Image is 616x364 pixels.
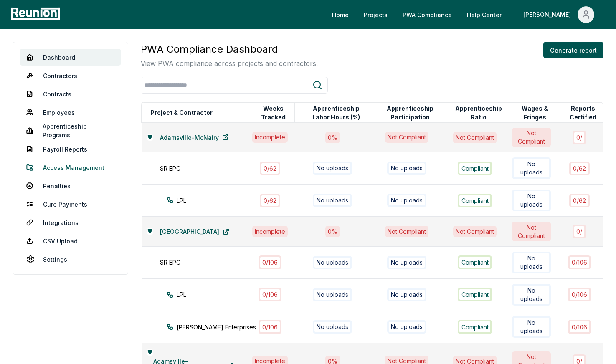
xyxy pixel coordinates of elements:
[568,255,591,269] div: 0 / 106
[517,6,601,23] button: [PERSON_NAME]
[259,288,281,301] div: 0 / 106
[141,58,318,68] p: View PWA compliance across projects and contractors.
[302,104,370,121] button: Apprenticeship Labor Hours (%)
[20,67,121,84] a: Contractors
[385,132,428,143] div: Not Compliant
[458,288,492,301] div: Compliant
[514,104,555,121] button: Wages & Fringes
[160,258,253,267] div: SR EPC
[387,194,426,207] div: No uploads
[568,288,591,301] div: 0 / 106
[458,194,492,207] div: Compliant
[167,290,260,299] div: LPL
[20,214,121,231] a: Integrations
[167,196,260,205] div: LPL
[153,129,236,146] a: Adamsville-McNairy
[563,104,603,121] button: Reports Certified
[313,256,352,269] div: No uploads
[460,6,508,23] a: Help Center
[20,196,121,212] a: Cure Payments
[512,316,551,338] div: No uploads
[458,162,492,175] div: Compliant
[573,131,586,144] div: 0 /
[259,320,281,334] div: 0 / 106
[260,194,280,207] div: 0 / 62
[387,320,426,334] div: No uploads
[252,104,294,121] button: Weeks Tracked
[313,194,352,207] div: No uploads
[325,6,355,23] a: Home
[512,190,551,211] div: No uploads
[512,222,551,241] div: Not Compliant
[20,86,121,102] a: Contracts
[357,6,394,23] a: Projects
[568,320,591,334] div: 0 / 106
[458,255,492,269] div: Compliant
[20,122,121,139] a: Apprenticeship Programs
[325,132,340,143] div: 0 %
[313,320,352,334] div: No uploads
[20,233,121,249] a: CSV Upload
[385,226,428,237] div: Not Compliant
[252,132,288,143] div: Incomplete
[313,162,352,175] div: No uploads
[453,132,497,143] div: Not Compliant
[160,164,253,173] div: SR EPC
[313,288,352,301] div: No uploads
[512,252,551,273] div: No uploads
[141,42,318,57] h3: PWA Compliance Dashboard
[149,104,214,121] button: Project & Contractor
[458,320,492,334] div: Compliant
[512,128,551,147] div: Not Compliant
[523,6,574,23] div: [PERSON_NAME]
[20,251,121,268] a: Settings
[260,162,280,175] div: 0 / 62
[20,104,121,121] a: Employees
[450,104,507,121] button: Apprenticeship Ratio
[512,284,551,306] div: No uploads
[20,159,121,176] a: Access Management
[453,226,497,237] div: Not Compliant
[378,104,443,121] button: Apprenticeship Participation
[573,225,586,238] div: 0 /
[20,49,121,66] a: Dashboard
[20,177,121,194] a: Penalties
[252,226,288,237] div: Incomplete
[259,255,281,269] div: 0 / 106
[543,42,603,58] button: Generate report
[569,162,590,175] div: 0 / 62
[325,6,608,23] nav: Main
[569,194,590,207] div: 0 / 62
[20,141,121,157] a: Payroll Reports
[387,288,426,301] div: No uploads
[387,256,426,269] div: No uploads
[512,157,551,179] div: No uploads
[153,223,236,240] a: [GEOGRAPHIC_DATA]
[325,226,340,237] div: 0 %
[396,6,459,23] a: PWA Compliance
[387,162,426,175] div: No uploads
[167,323,260,331] div: [PERSON_NAME] Enterprises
